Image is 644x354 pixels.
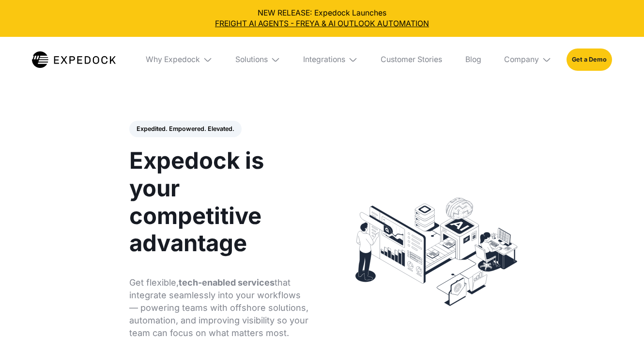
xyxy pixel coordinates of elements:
[138,37,220,83] div: Why Expedock
[373,37,450,83] a: Customer Stories
[504,55,539,64] div: Company
[296,37,366,83] div: Integrations
[458,37,489,83] a: Blog
[179,277,275,288] strong: tech-enabled services
[567,48,612,71] a: Get a Demo
[8,18,636,29] a: FREIGHT AI AGENTS - FREYA & AI OUTLOOK AUTOMATION
[8,8,636,29] div: NEW RELEASE: Expedock Launches
[129,147,311,257] h1: Expedock is your competitive advantage
[129,276,311,339] p: Get flexible, that integrate seamlessly into your workflows — powering teams with offshore soluti...
[146,55,200,64] div: Why Expedock
[496,37,559,83] div: Company
[228,37,288,83] div: Solutions
[235,55,268,64] div: Solutions
[303,55,345,64] div: Integrations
